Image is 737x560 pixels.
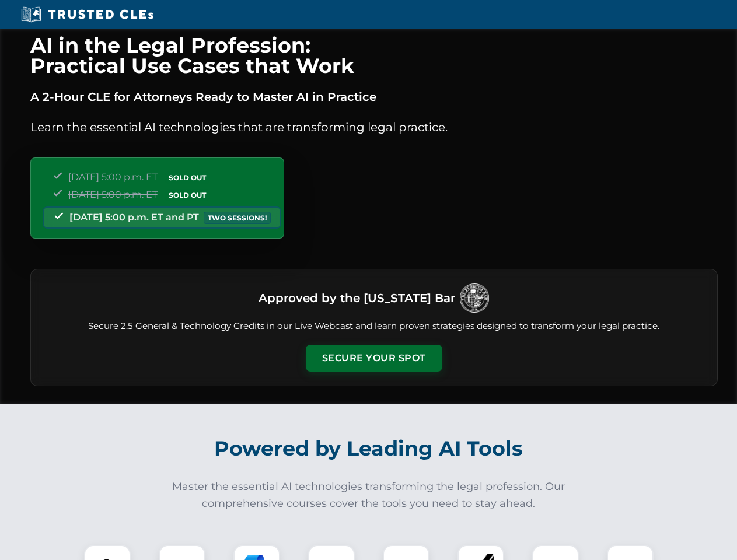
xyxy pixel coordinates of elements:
span: SOLD OUT [165,171,210,184]
img: Logo [460,283,489,313]
img: Trusted CLEs [18,6,157,23]
span: [DATE] 5:00 p.m. ET [68,171,158,183]
p: Learn the essential AI technologies that are transforming legal practice. [30,118,718,136]
p: Master the essential AI technologies transforming the legal profession. Our comprehensive courses... [165,478,573,512]
span: [DATE] 5:00 p.m. ET [68,189,158,200]
h3: Approved by the [US_STATE] Bar [259,288,455,309]
button: Secure Your Spot [306,345,442,372]
span: SOLD OUT [165,189,210,201]
p: Secure 2.5 General & Technology Credits in our Live Webcast and learn proven strategies designed ... [45,320,703,333]
p: A 2-Hour CLE for Attorneys Ready to Master AI in Practice [30,87,718,106]
h2: Powered by Leading AI Tools [46,428,692,469]
h1: AI in the Legal Profession: Practical Use Cases that Work [30,35,718,76]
